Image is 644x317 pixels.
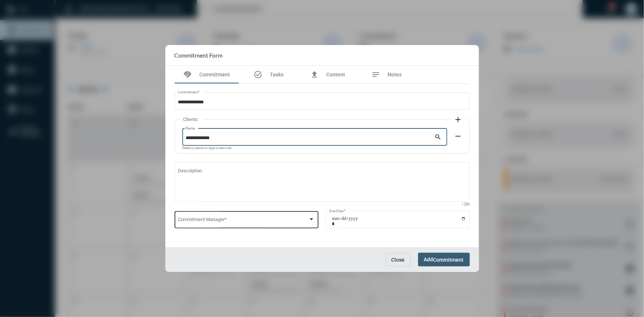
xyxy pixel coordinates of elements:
[200,72,230,77] span: Commitment
[254,70,262,79] mat-icon: task_alt
[180,117,203,122] label: Clients:
[435,133,444,142] mat-icon: search
[270,72,283,77] span: Tasks
[454,115,463,124] mat-icon: add
[175,52,223,59] h2: Commitment Form
[388,72,402,77] span: Notes
[454,132,463,141] mat-icon: remove
[462,203,470,207] mat-hint: / 200
[392,257,405,263] span: Close
[386,253,411,266] button: Close
[326,72,345,77] span: Content
[310,70,319,79] mat-icon: file_upload
[182,146,232,150] mat-hint: Select a name or type a new one
[424,256,464,262] span: Add
[183,70,192,79] mat-icon: handshake
[433,257,464,263] span: Commitment
[372,70,380,79] mat-icon: notes
[418,253,470,266] button: AddCommitment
